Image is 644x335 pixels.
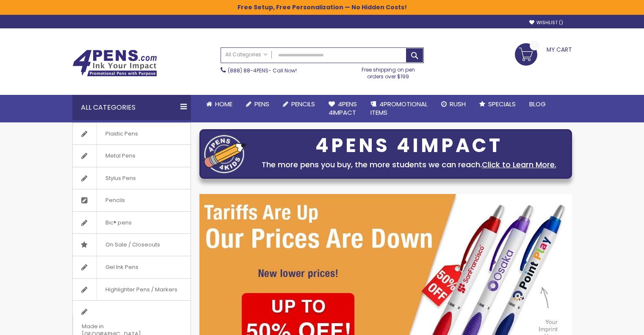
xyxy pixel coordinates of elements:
[251,159,567,171] div: The more pens you buy, the more students we can reach.
[228,67,268,74] a: (888) 88-4PENS
[73,279,191,301] a: Highlighter Pens / Markers
[97,279,186,301] span: Highlighter Pens / Markers
[97,256,147,278] span: Gel Ink Pens
[529,19,563,26] a: Wishlist
[450,100,466,108] span: Rush
[225,51,268,58] span: All Categories
[254,100,269,108] span: Pens
[97,234,169,256] span: On Sale / Closeouts
[199,95,239,114] a: Home
[353,63,424,80] div: Free shipping on pen orders over $199
[529,100,546,108] span: Blog
[322,95,364,122] a: 4Pens4impact
[72,50,157,77] img: 4Pens Custom Pens and Promotional Products
[204,135,246,173] img: four_pen_logo.png
[97,212,140,234] span: Bic® pens
[239,95,276,114] a: Pens
[364,95,434,122] a: 4PROMOTIONALITEMS
[329,100,357,117] span: 4Pens 4impact
[215,100,232,108] span: Home
[251,137,567,155] div: 4PENS 4IMPACT
[72,95,191,120] div: All Categories
[73,234,191,256] a: On Sale / Closeouts
[97,123,146,145] span: Plastic Pens
[473,95,522,114] a: Specials
[73,256,191,278] a: Gel Ink Pens
[221,48,272,62] a: All Categories
[97,167,144,189] span: Stylus Pens
[291,100,315,108] span: Pencils
[522,95,553,114] a: Blog
[276,95,322,114] a: Pencils
[228,67,297,74] span: - Call Now!
[73,167,191,189] a: Stylus Pens
[97,145,144,167] span: Metal Pens
[97,189,133,211] span: Pencils
[482,159,556,170] a: Click to Learn More.
[73,123,191,145] a: Plastic Pens
[434,95,473,114] a: Rush
[73,212,191,234] a: Bic® pens
[488,100,516,108] span: Specials
[370,100,428,117] span: 4PROMOTIONAL ITEMS
[73,145,191,167] a: Metal Pens
[73,189,191,211] a: Pencils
